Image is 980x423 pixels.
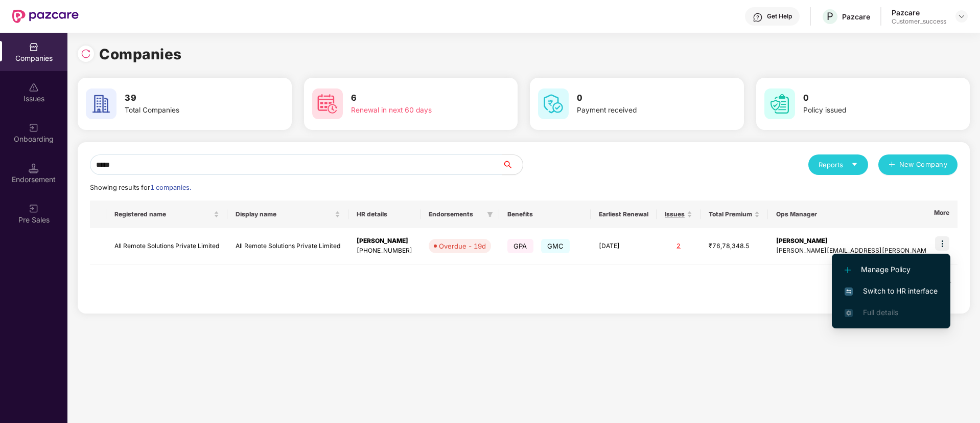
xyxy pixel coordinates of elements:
span: GMC [541,239,570,253]
div: [PHONE_NUMBER] [357,246,412,256]
span: filter [485,208,495,220]
span: P [827,10,833,23]
img: svg+xml;base64,PHN2ZyB3aWR0aD0iMjAiIGhlaWdodD0iMjAiIHZpZXdCb3g9IjAgMCAyMCAyMCIgZmlsbD0ibm9uZSIgeG... [29,123,39,133]
span: caret-down [851,161,858,168]
span: Full details [863,308,898,317]
img: svg+xml;base64,PHN2ZyB4bWxucz0iaHR0cDovL3d3dy53My5vcmcvMjAwMC9zdmciIHdpZHRoPSIxNiIgaGVpZ2h0PSIxNi... [845,287,853,296]
img: svg+xml;base64,PHN2ZyBpZD0iQ29tcGFuaWVzIiB4bWxucz0iaHR0cDovL3d3dy53My5vcmcvMjAwMC9zdmciIHdpZHRoPS... [29,42,39,52]
div: Pazcare [842,12,870,21]
th: Issues [657,201,701,228]
span: GPA [507,239,533,253]
td: [DATE] [591,228,657,264]
td: All Remote Solutions Private Limited [106,228,227,264]
span: plus [889,161,895,169]
span: Endorsements [429,210,483,218]
h3: 0 [803,92,932,105]
h3: 6 [351,92,480,105]
img: svg+xml;base64,PHN2ZyBpZD0iRHJvcGRvd24tMzJ4MzIiIHhtbG5zPSJodHRwOi8vd3d3LnczLm9yZy8yMDAwL3N2ZyIgd2... [958,12,966,20]
div: Total Companies [125,105,253,116]
span: Total Premium [709,210,752,218]
img: svg+xml;base64,PHN2ZyBpZD0iSGVscC0zMngzMiIgeG1sbnM9Imh0dHA6Ly93d3cudzMub3JnLzIwMDAvc3ZnIiB3aWR0aD... [753,12,763,23]
div: [PERSON_NAME] [357,236,412,246]
img: svg+xml;base64,PHN2ZyBpZD0iUmVsb2FkLTMyeDMyIiB4bWxucz0iaHR0cDovL3d3dy53My5vcmcvMjAwMC9zdmciIHdpZH... [81,49,91,59]
span: Display name [236,210,333,218]
img: New Pazcare Logo [12,10,79,23]
th: More [926,201,958,228]
img: icon [935,236,949,251]
div: Pazcare [892,8,946,17]
div: Payment received [577,105,706,116]
span: 1 companies. [150,184,191,191]
h3: 0 [577,92,706,105]
img: svg+xml;base64,PHN2ZyB4bWxucz0iaHR0cDovL3d3dy53My5vcmcvMjAwMC9zdmciIHdpZHRoPSIxNi4zNjMiIGhlaWdodD... [845,309,853,317]
img: svg+xml;base64,PHN2ZyB4bWxucz0iaHR0cDovL3d3dy53My5vcmcvMjAwMC9zdmciIHdpZHRoPSI2MCIgaGVpZ2h0PSI2MC... [312,88,343,119]
div: Get Help [767,12,792,20]
div: 2 [665,241,692,251]
img: svg+xml;base64,PHN2ZyB4bWxucz0iaHR0cDovL3d3dy53My5vcmcvMjAwMC9zdmciIHdpZHRoPSI2MCIgaGVpZ2h0PSI2MC... [86,88,116,119]
h1: Companies [99,43,182,65]
span: Manage Policy [845,264,938,275]
img: svg+xml;base64,PHN2ZyB3aWR0aD0iMTQuNSIgaGVpZ2h0PSIxNC41IiB2aWV3Qm94PSIwIDAgMTYgMTYiIGZpbGw9Im5vbm... [29,163,39,173]
th: Registered name [106,201,227,228]
td: All Remote Solutions Private Limited [227,228,348,264]
span: Registered name [114,210,212,218]
th: Earliest Renewal [591,201,657,228]
span: New Company [899,160,948,170]
div: Policy issued [803,105,932,116]
img: svg+xml;base64,PHN2ZyBpZD0iSXNzdWVzX2Rpc2FibGVkIiB4bWxucz0iaHR0cDovL3d3dy53My5vcmcvMjAwMC9zdmciIH... [29,82,39,93]
span: Switch to HR interface [845,285,938,297]
span: Issues [665,210,685,218]
th: HR details [348,201,421,228]
th: Total Premium [701,201,768,228]
img: svg+xml;base64,PHN2ZyB4bWxucz0iaHR0cDovL3d3dy53My5vcmcvMjAwMC9zdmciIHdpZHRoPSI2MCIgaGVpZ2h0PSI2MC... [764,88,795,119]
th: Benefits [499,201,591,228]
div: Renewal in next 60 days [351,105,480,116]
div: ₹76,78,348.5 [709,241,760,251]
span: Ops Manager [776,210,975,218]
span: search [502,161,523,169]
button: plusNew Company [878,154,958,175]
img: svg+xml;base64,PHN2ZyB3aWR0aD0iMjAiIGhlaWdodD0iMjAiIHZpZXdCb3g9IjAgMCAyMCAyMCIgZmlsbD0ibm9uZSIgeG... [29,204,39,214]
span: filter [487,211,493,217]
div: Reports [819,160,858,170]
div: Customer_success [892,17,946,26]
div: Overdue - 19d [439,241,486,251]
img: svg+xml;base64,PHN2ZyB4bWxucz0iaHR0cDovL3d3dy53My5vcmcvMjAwMC9zdmciIHdpZHRoPSI2MCIgaGVpZ2h0PSI2MC... [538,88,569,119]
img: svg+xml;base64,PHN2ZyB4bWxucz0iaHR0cDovL3d3dy53My5vcmcvMjAwMC9zdmciIHdpZHRoPSIxMi4yMDEiIGhlaWdodD... [845,267,851,273]
h3: 39 [125,92,253,105]
span: Showing results for [90,184,191,191]
button: search [502,154,523,175]
th: Display name [227,201,348,228]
